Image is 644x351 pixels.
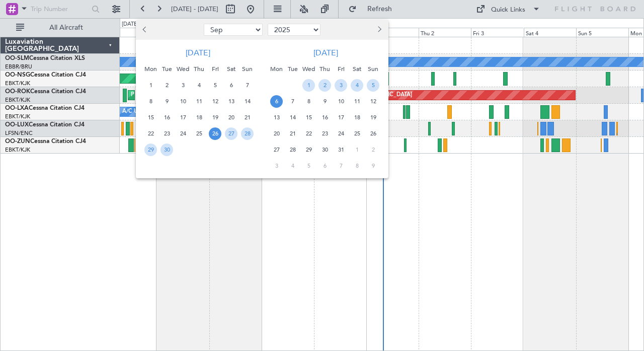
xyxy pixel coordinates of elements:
div: 6-9-2025 [223,77,239,93]
div: Tue [159,61,175,77]
div: 10-9-2025 [175,93,191,109]
div: 9-9-2025 [159,93,175,109]
div: 11-9-2025 [191,93,207,109]
span: 4 [193,79,205,92]
div: 14-9-2025 [239,93,256,109]
div: 30-10-2025 [317,142,333,158]
div: 7-10-2025 [285,93,301,109]
span: 23 [318,127,331,140]
span: 29 [302,144,315,156]
div: 20-10-2025 [269,125,285,142]
div: 7-11-2025 [333,158,349,174]
div: Thu [317,61,333,77]
div: 2-9-2025 [159,77,175,93]
div: 4-11-2025 [285,158,301,174]
div: 22-10-2025 [301,125,317,142]
div: Mon [143,61,159,77]
div: 19-10-2025 [365,109,381,125]
span: 6 [270,95,283,108]
span: 4 [351,79,363,92]
span: 2 [367,144,379,156]
div: 1-10-2025 [301,77,317,93]
span: 23 [160,127,173,140]
div: 15-10-2025 [301,109,317,125]
span: 10 [177,95,189,108]
span: 2 [160,79,173,92]
div: 6-10-2025 [269,93,285,109]
span: 11 [351,95,363,108]
span: 4 [286,160,299,172]
div: 8-10-2025 [301,93,317,109]
span: 3 [335,79,347,92]
span: 22 [144,127,157,140]
div: 20-9-2025 [223,109,239,125]
div: 4-9-2025 [191,77,207,93]
span: 30 [160,144,173,156]
div: 21-9-2025 [239,109,256,125]
div: 16-9-2025 [159,109,175,125]
span: 14 [286,111,299,124]
div: Thu [191,61,207,77]
div: 28-10-2025 [285,142,301,158]
span: 8 [144,95,157,108]
div: 28-9-2025 [239,125,256,142]
span: 25 [193,127,205,140]
div: 16-10-2025 [317,109,333,125]
div: 22-9-2025 [143,125,159,142]
div: 11-10-2025 [349,93,365,109]
span: 15 [144,111,157,124]
span: 6 [318,160,331,172]
div: 15-9-2025 [143,109,159,125]
div: 31-10-2025 [333,142,349,158]
span: 21 [286,127,299,140]
span: 3 [177,79,189,92]
span: 11 [193,95,205,108]
span: 1 [144,79,157,92]
span: 10 [335,95,347,108]
span: 27 [270,144,283,156]
span: 24 [177,127,189,140]
span: 5 [367,79,379,92]
div: 24-10-2025 [333,125,349,142]
div: 6-11-2025 [317,158,333,174]
span: 31 [335,144,347,156]
span: 28 [241,127,254,140]
span: 17 [335,111,347,124]
span: 13 [225,95,237,108]
div: 8-11-2025 [349,158,365,174]
div: 3-11-2025 [269,158,285,174]
span: 2 [318,79,331,92]
span: 16 [160,111,173,124]
span: 27 [225,127,237,140]
span: 6 [225,79,237,92]
div: 29-10-2025 [301,142,317,158]
div: 25-10-2025 [349,125,365,142]
span: 9 [367,160,379,172]
span: 29 [144,144,157,156]
div: 14-10-2025 [285,109,301,125]
div: 18-9-2025 [191,109,207,125]
button: Next month [373,22,384,38]
div: 27-9-2025 [223,125,239,142]
div: 2-10-2025 [317,77,333,93]
div: 2-11-2025 [365,142,381,158]
div: 3-9-2025 [175,77,191,93]
div: Tue [285,61,301,77]
span: 22 [302,127,315,140]
div: Sat [223,61,239,77]
div: 17-9-2025 [175,109,191,125]
select: Select month [204,24,263,36]
select: Select year [268,24,320,36]
div: 24-9-2025 [175,125,191,142]
button: Previous month [140,22,151,38]
span: 14 [241,95,254,108]
div: Fri [207,61,223,77]
div: Wed [301,61,317,77]
div: 12-9-2025 [207,93,223,109]
span: 12 [209,95,221,108]
div: 30-9-2025 [159,142,175,158]
span: 7 [241,79,254,92]
div: 23-9-2025 [159,125,175,142]
div: 29-9-2025 [143,142,159,158]
span: 17 [177,111,189,124]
